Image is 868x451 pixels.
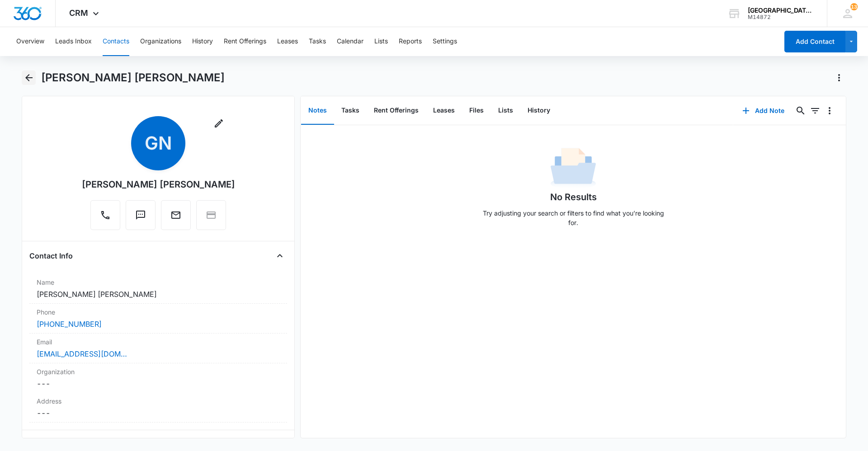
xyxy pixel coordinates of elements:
[224,27,266,56] button: Rent Offerings
[55,27,92,56] button: Leads Inbox
[748,7,814,14] div: account name
[309,27,326,56] button: Tasks
[733,100,793,122] button: Add Note
[37,289,280,300] dd: [PERSON_NAME] [PERSON_NAME]
[520,97,557,125] button: History
[301,97,334,125] button: Notes
[41,71,225,85] h1: [PERSON_NAME] [PERSON_NAME]
[131,116,185,170] span: GN
[37,367,280,376] label: Organization
[334,97,367,125] button: Tasks
[277,27,298,56] button: Leases
[374,27,388,56] button: Lists
[337,27,363,56] button: Calendar
[103,27,129,56] button: Contacts
[90,214,120,222] a: Call
[29,393,287,423] div: Address---
[126,200,156,230] button: Text
[69,8,88,18] span: CRM
[550,190,597,204] h1: No Results
[551,145,596,190] img: No Data
[793,103,808,118] button: Search...
[37,348,127,359] a: [EMAIL_ADDRESS][DOMAIN_NAME]
[748,14,814,20] div: account id
[37,319,102,329] a: [PHONE_NUMBER]
[192,27,213,56] button: History
[161,214,191,222] a: Email
[462,97,491,125] button: Files
[29,304,287,334] div: Phone[PHONE_NUMBER]
[808,103,822,118] button: Filters
[399,27,422,56] button: Reports
[29,274,287,304] div: Name[PERSON_NAME] [PERSON_NAME]
[426,97,462,125] button: Leases
[29,334,287,363] div: Email[EMAIL_ADDRESS][DOMAIN_NAME]
[29,363,287,393] div: Organization---
[29,250,73,261] h4: Contact Info
[367,97,426,125] button: Rent Offerings
[82,178,235,191] div: [PERSON_NAME] [PERSON_NAME]
[37,408,280,418] dd: ---
[433,27,457,56] button: Settings
[37,307,280,317] label: Phone
[273,249,287,263] button: Close
[491,97,520,125] button: Lists
[832,70,846,85] button: Actions
[822,103,837,118] button: Overflow Menu
[37,378,280,389] dd: ---
[161,200,191,230] button: Email
[478,208,668,227] p: Try adjusting your search or filters to find what you’re looking for.
[37,337,280,347] label: Email
[126,214,156,222] a: Text
[784,31,845,52] button: Add Contact
[850,3,858,10] span: 13
[90,200,120,230] button: Call
[140,27,181,56] button: Organizations
[16,27,44,56] button: Overview
[850,3,858,10] div: notifications count
[37,277,280,287] label: Name
[37,396,280,406] label: Address
[22,70,36,85] button: Back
